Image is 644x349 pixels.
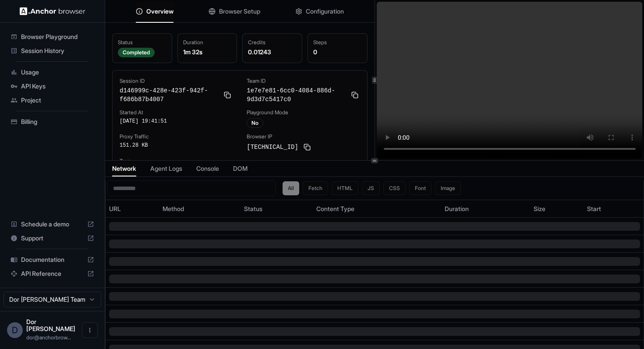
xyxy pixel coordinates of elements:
[7,44,98,58] div: Session History
[21,82,94,91] span: API Keys
[183,39,232,46] div: Duration
[247,118,263,128] div: No
[21,96,94,105] span: Project
[120,142,233,149] div: 151.28 KB
[313,48,362,56] div: 0
[146,7,173,16] span: Overview
[150,164,182,173] span: Agent Logs
[247,133,360,140] div: Browser IP
[247,143,298,152] span: [TECHNICAL_ID]
[7,65,98,79] div: Usage
[26,318,75,332] span: Dor Dankner
[7,231,98,245] div: Support
[20,7,85,15] img: Anchor Logo
[120,86,219,104] span: d146999c-428e-423f-942f-f686b87b4007
[534,204,580,213] div: Size
[248,39,297,46] div: Credits
[21,255,84,264] span: Documentation
[120,158,360,165] div: Tags
[7,30,98,44] div: Browser Playground
[587,204,640,213] div: Start
[7,267,98,281] div: API Reference
[233,164,248,173] span: DOM
[21,117,94,126] span: Billing
[183,48,232,56] div: 1m 32s
[21,32,94,41] span: Browser Playground
[7,79,98,93] div: API Keys
[7,93,98,107] div: Project
[163,204,237,213] div: Method
[248,48,297,56] div: 0.01243
[306,7,344,16] span: Configuration
[247,86,346,104] span: 1e7e7e81-6cc0-4084-886d-9d3d7c5417c0
[21,269,84,278] span: API Reference
[82,322,98,338] button: Open menu
[118,48,155,57] div: Completed
[7,253,98,267] div: Documentation
[7,322,23,338] div: D
[313,39,362,46] div: Steps
[196,164,219,173] span: Console
[21,46,94,55] span: Session History
[7,217,98,231] div: Schedule a demo
[445,204,526,213] div: Duration
[21,68,94,77] span: Usage
[219,7,260,16] span: Browser Setup
[316,204,438,213] div: Content Type
[120,133,233,140] div: Proxy Traffic
[21,234,84,243] span: Support
[120,118,233,125] div: [DATE] 19:41:51
[247,78,360,85] div: Team ID
[26,334,71,341] span: dor@anchorbrowser.io
[7,115,98,129] div: Billing
[109,204,156,213] div: URL
[21,220,84,229] span: Schedule a demo
[118,39,166,46] div: Status
[120,109,233,116] div: Started At
[112,164,136,173] span: Network
[120,78,233,85] div: Session ID
[247,109,360,116] div: Playground Mode
[244,204,309,213] div: Status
